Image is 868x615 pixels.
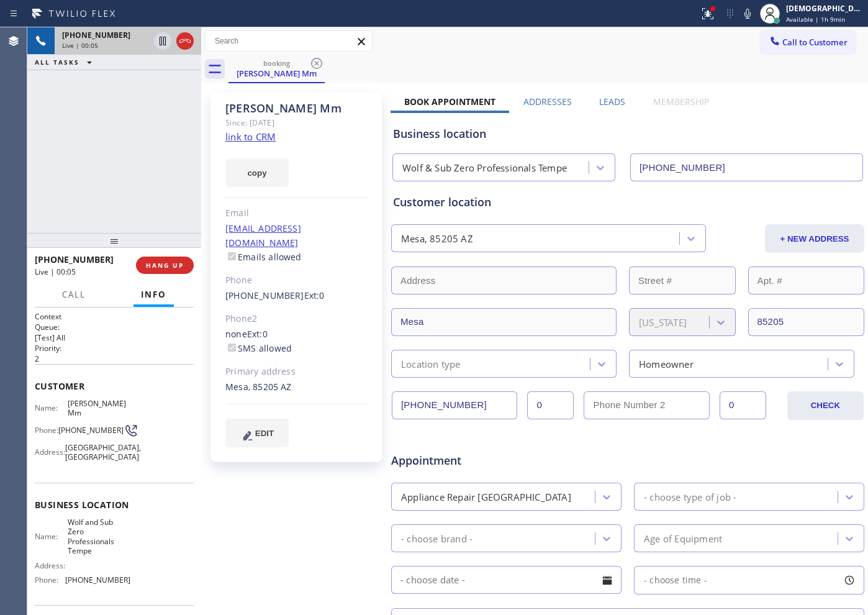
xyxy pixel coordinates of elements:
[133,283,174,307] button: Info
[786,15,845,24] span: Available | 1h 9min
[225,101,368,116] div: [PERSON_NAME] Mm
[630,153,863,181] input: Phone Number
[35,499,194,511] span: Business location
[62,30,130,40] span: [PHONE_NUMBER]
[65,575,130,585] span: [PHONE_NUMBER]
[225,273,368,288] div: Phone
[761,30,856,54] button: Call to Customer
[255,429,274,438] span: EDIT
[401,357,461,371] div: Location type
[644,574,707,586] span: - choose time -
[228,344,236,352] input: SMS allowed
[65,443,141,462] span: [GEOGRAPHIC_DATA], [GEOGRAPHIC_DATA]
[225,312,368,326] div: Phone2
[35,322,194,332] h2: Queue:
[62,289,86,300] span: Call
[35,447,65,457] span: Address:
[35,403,68,412] span: Name:
[55,283,93,307] button: Call
[136,257,194,274] button: HANG UP
[225,365,368,379] div: Primary address
[225,116,368,130] div: Since: [DATE]
[720,391,766,419] input: Ext. 2
[786,3,864,14] div: [DEMOGRAPHIC_DATA][PERSON_NAME]
[391,566,622,594] input: - choose date -
[230,58,323,68] div: booking
[225,419,289,447] button: EDIT
[644,531,722,545] div: Age of Equipment
[402,161,567,175] div: Wolf & Sub Zero Professionals Tempe
[653,96,709,107] label: Membership
[68,399,130,418] span: [PERSON_NAME] Mm
[35,561,68,570] span: Address:
[35,575,65,585] span: Phone:
[68,517,130,556] span: Wolf and Sub Zero Professionals Tempe
[401,490,571,504] div: Appliance Repair [GEOGRAPHIC_DATA]
[35,332,194,343] p: [Test] All
[225,158,289,187] button: copy
[225,206,368,221] div: Email
[599,96,625,107] label: Leads
[629,266,736,294] input: Street #
[154,32,171,50] button: Hold Customer
[225,342,292,354] label: SMS allowed
[404,96,495,107] label: Book Appointment
[225,130,276,143] a: link to CRM
[62,41,98,50] span: Live | 00:05
[644,490,736,504] div: - choose type of job -
[206,31,372,51] input: Search
[225,327,368,356] div: none
[748,266,865,294] input: Apt. #
[230,68,323,79] div: [PERSON_NAME] Mm
[391,266,617,294] input: Address
[393,194,862,211] div: Customer location
[35,380,194,392] span: Customer
[35,266,76,277] span: Live | 00:05
[35,343,194,353] h2: Priority:
[392,391,517,419] input: Phone Number
[35,311,194,322] h1: Context
[401,232,473,246] div: Mesa, 85205 AZ
[176,32,194,50] button: Hang up
[225,289,304,301] a: [PHONE_NUMBER]
[35,532,68,541] span: Name:
[27,55,104,70] button: ALL TASKS
[35,426,58,435] span: Phone:
[35,58,79,66] span: ALL TASKS
[787,391,864,420] button: CHECK
[225,222,301,248] a: [EMAIL_ADDRESS][DOMAIN_NAME]
[141,289,166,300] span: Info
[35,353,194,364] p: 2
[146,261,184,270] span: HANG UP
[765,224,864,253] button: + NEW ADDRESS
[225,251,302,263] label: Emails allowed
[401,531,472,545] div: - choose brand -
[391,308,617,336] input: City
[247,328,268,340] span: Ext: 0
[527,391,574,419] input: Ext.
[58,426,124,435] span: [PHONE_NUMBER]
[304,289,325,301] span: Ext: 0
[739,5,756,22] button: Mute
[584,391,709,419] input: Phone Number 2
[228,252,236,260] input: Emails allowed
[748,308,865,336] input: ZIP
[225,380,368,394] div: Mesa, 85205 AZ
[230,55,323,82] div: Gurshant Mm
[391,452,547,469] span: Appointment
[35,253,114,265] span: [PHONE_NUMBER]
[523,96,572,107] label: Addresses
[639,357,694,371] div: Homeowner
[782,37,848,48] span: Call to Customer
[393,125,862,142] div: Business location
